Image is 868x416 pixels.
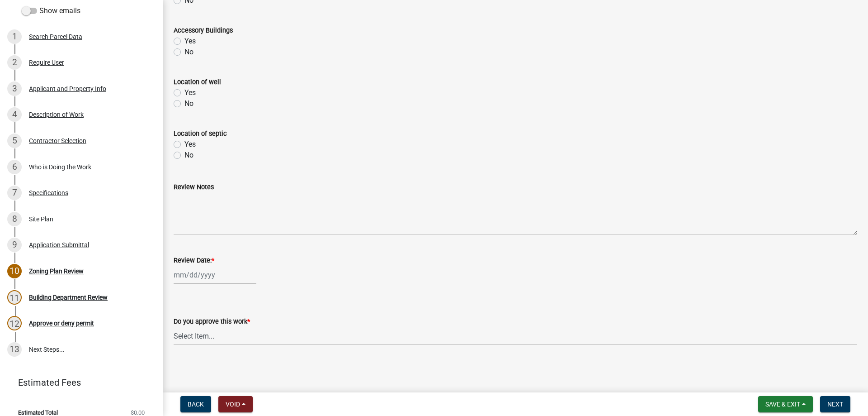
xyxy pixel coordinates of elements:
[180,396,211,412] button: Back
[184,47,193,57] label: No
[29,33,82,40] div: Search Parcel Data
[226,401,240,408] span: Void
[174,79,221,86] label: Location of well
[174,266,256,284] input: mm/dd/yyyy
[758,396,813,412] button: Save & Exit
[29,59,64,66] div: Require User
[827,401,843,408] span: Next
[7,290,22,305] div: 11
[29,242,89,248] div: Application Submittal
[184,36,196,47] label: Yes
[29,164,91,170] div: Who is Doing the Work
[29,86,106,92] div: Applicant and Property Info
[184,150,193,161] label: No
[765,401,800,408] span: Save & Exit
[131,410,145,416] span: $0.00
[174,28,233,34] label: Accessory Buildings
[7,134,22,148] div: 5
[7,212,22,226] div: 8
[7,238,22,252] div: 9
[188,401,204,408] span: Back
[7,186,22,200] div: 7
[7,29,22,44] div: 1
[7,373,148,392] a: Estimated Fees
[7,55,22,70] div: 2
[7,264,22,278] div: 10
[174,319,250,325] label: Do you approve this work
[29,111,84,118] div: Description of Work
[29,294,108,301] div: Building Department Review
[7,316,22,330] div: 12
[218,396,253,412] button: Void
[29,190,68,196] div: Specifications
[29,216,53,222] div: Site Plan
[7,107,22,122] div: 4
[29,320,94,326] div: Approve or deny permit
[18,410,58,416] span: Estimated Total
[29,268,84,274] div: Zoning Plan Review
[184,98,193,109] label: No
[7,342,22,357] div: 13
[184,87,196,98] label: Yes
[174,131,227,137] label: Location of septic
[22,5,80,16] label: Show emails
[184,139,196,150] label: Yes
[174,258,214,264] label: Review Date:
[820,396,850,412] button: Next
[174,184,214,191] label: Review Notes
[7,160,22,174] div: 6
[7,81,22,96] div: 3
[29,138,86,144] div: Contractor Selection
